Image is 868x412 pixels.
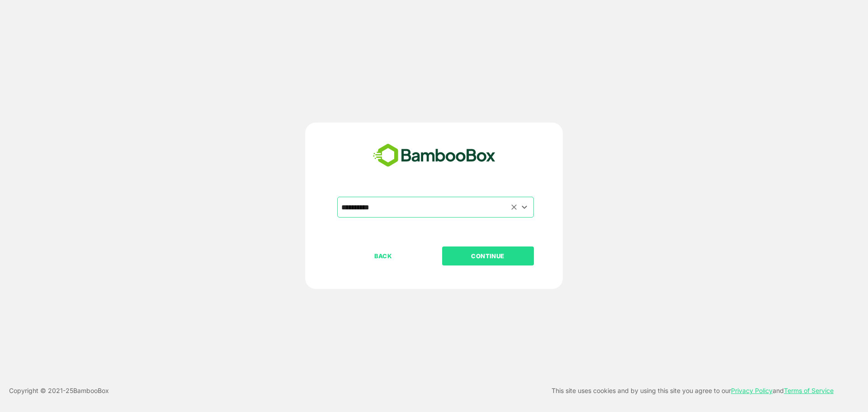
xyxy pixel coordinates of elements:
button: BACK [337,246,429,265]
p: Copyright © 2021- 25 BambooBox [9,385,109,396]
button: Open [519,201,531,213]
a: Privacy Policy [731,387,773,394]
p: CONTINUE [443,251,533,261]
button: CONTINUE [442,246,534,265]
button: Clear [509,202,519,212]
img: bamboobox [368,141,500,170]
p: BACK [338,251,429,261]
a: Terms of Service [784,387,834,394]
p: This site uses cookies and by using this site you agree to our and [552,385,834,396]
